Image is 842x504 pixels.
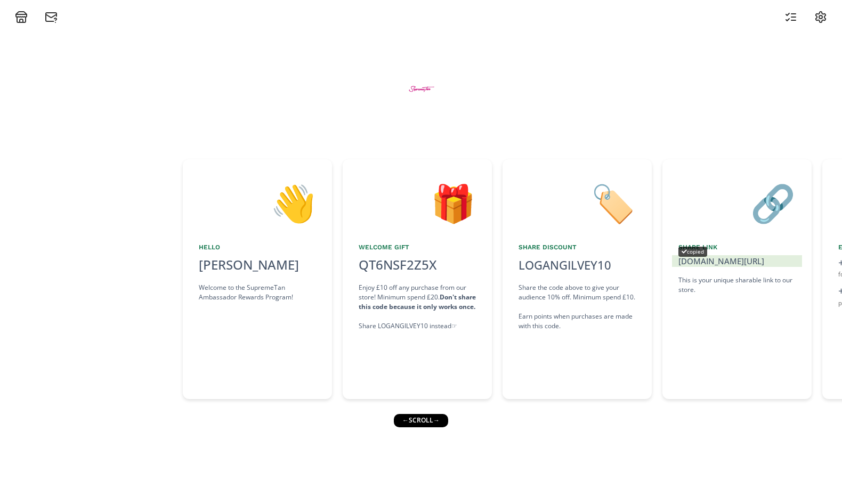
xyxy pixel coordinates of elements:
[678,247,707,257] div: copied
[359,292,476,311] strong: Don't share this code because it only works once.
[359,175,476,230] div: 🎁
[519,256,611,274] div: LOGANGILVEY10
[401,69,441,109] img: BtZWWMaMEGZe
[199,242,316,252] div: Hello
[678,242,796,252] div: Share Link
[394,414,448,427] div: ← scroll →
[519,242,636,252] div: Share Discount
[199,175,316,230] div: 👋
[678,175,796,230] div: 🔗
[519,283,636,331] div: Share the code above to give your audience 10% off. Minimum spend £10. Earn points when purchases...
[199,283,316,302] div: Welcome to the SupremeTan Ambassador Rewards Program!
[199,255,316,274] div: [PERSON_NAME]
[359,242,476,252] div: Welcome Gift
[678,255,796,267] div: [DOMAIN_NAME][URL]
[678,275,796,295] div: This is your unique sharable link to our store.
[519,175,636,230] div: 🏷️
[359,283,476,331] div: Enjoy £10 off any purchase from our store! Minimum spend £20. Share LOGANGILVEY10 instead ☞
[352,255,443,274] div: QT6NSF2Z5X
